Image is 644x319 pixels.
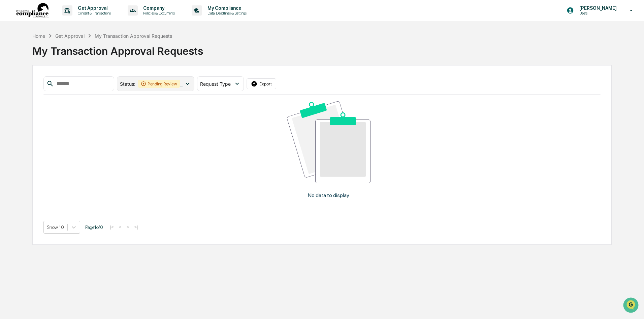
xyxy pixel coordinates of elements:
div: Pending Review [138,80,180,88]
div: My Transaction Approval Requests [32,39,612,57]
span: Data Lookup [13,98,42,105]
p: Company [138,5,178,11]
span: Pylon [67,114,82,119]
p: Users [574,11,620,16]
span: Status : [120,81,135,87]
p: [PERSON_NAME] [574,5,620,11]
button: > [125,224,131,230]
a: 🗄️Attestations [46,82,86,95]
button: Start new chat [115,54,123,62]
span: Preclearance [13,85,43,92]
div: 🔎 [7,99,12,104]
p: Data, Deadlines & Settings [202,11,250,16]
p: My Compliance [202,5,250,11]
iframe: Open customer support [622,297,641,315]
span: Page 1 of 0 [85,224,103,230]
div: Start new chat [23,52,110,58]
div: We're available if you need us! [23,58,85,64]
p: How can we help? [7,14,123,25]
p: Content & Transactions [72,11,114,16]
a: Powered byPylon [47,114,82,119]
div: 🖐️ [7,86,12,91]
img: 1746055101610-c473b297-6a78-478c-a979-82029cc54cd1 [7,52,19,64]
div: My Transaction Approval Requests [95,33,172,39]
button: |< [108,224,116,230]
div: Get Approval [55,33,85,39]
div: 🗄️ [49,86,54,91]
p: No data to display [308,192,349,198]
a: 🖐️Preclearance [4,82,46,95]
img: No data [287,101,371,183]
button: >| [132,224,140,230]
div: Home [32,33,45,39]
p: Policies & Documents [138,11,178,16]
a: 🔎Data Lookup [4,95,45,107]
img: logo [16,3,49,18]
button: < [117,224,124,230]
p: Get Approval [72,5,114,11]
button: Export [247,78,276,89]
span: Attestations [56,85,84,92]
input: Clear [18,31,111,38]
span: Request Type [200,81,231,87]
